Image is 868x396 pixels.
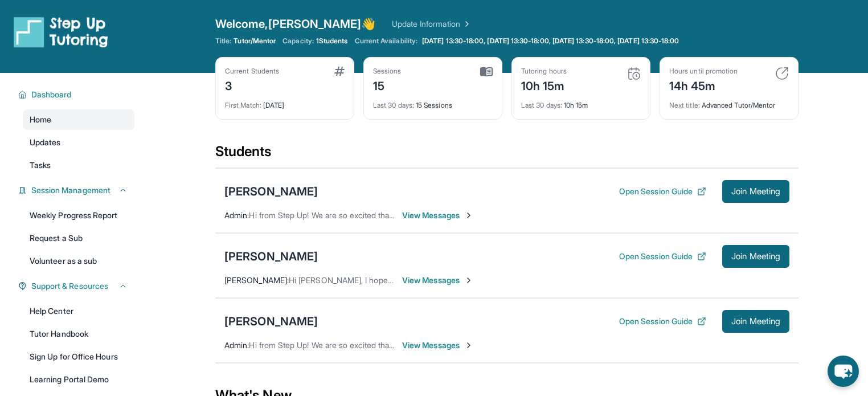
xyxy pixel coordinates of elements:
img: Chevron-Right [464,341,473,350]
span: Admin : [224,340,249,350]
div: 14h 45m [669,76,738,94]
a: Help Center [23,301,134,321]
span: Last 30 days : [521,101,562,109]
a: Learning Portal Demo [23,369,134,390]
span: Capacity: [282,36,314,46]
div: Tutoring hours [521,67,567,76]
img: card [480,67,493,77]
span: View Messages [402,340,473,351]
a: Home [23,109,134,130]
button: Session Management [27,185,128,196]
button: Open Session Guide [619,316,706,327]
span: [DATE] 13:30-18:00, [DATE] 13:30-18:00, [DATE] 13:30-18:00, [DATE] 13:30-18:00 [422,36,679,46]
span: View Messages [402,210,473,221]
div: Sessions [373,67,402,76]
div: Hours until promotion [669,67,738,76]
span: Last 30 days : [373,101,414,109]
div: 10h 15m [521,94,641,110]
div: 15 Sessions [373,94,493,110]
span: Next title : [669,101,700,109]
span: 1 Students [316,36,348,46]
a: Updates [23,132,134,153]
a: Weekly Progress Report [23,205,134,226]
span: Hi [PERSON_NAME], I hope you feel better. We can reschedule for another day [289,275,572,285]
button: Join Meeting [722,310,789,333]
span: Tasks [30,160,51,171]
img: Chevron Right [460,18,472,30]
button: Support & Resources [27,280,128,292]
img: Chevron-Right [464,276,473,285]
button: Join Meeting [722,245,789,268]
a: Tutor Handbook [23,324,134,344]
img: card [627,67,641,80]
span: Session Management [31,185,110,196]
span: Join Meeting [731,318,780,325]
a: Update Information [392,18,472,30]
span: Current Availability: [355,36,417,46]
span: Welcome, [PERSON_NAME] 👋 [215,16,376,32]
a: Sign Up for Office Hours [23,346,134,367]
div: [DATE] [225,94,345,110]
button: chat-button [828,356,859,387]
button: Open Session Guide [619,186,706,197]
img: logo [14,16,108,48]
div: Students [215,142,799,168]
div: 10h 15m [521,76,567,94]
span: Updates [30,137,61,148]
div: [PERSON_NAME] [224,248,318,264]
a: Volunteer as a sub [23,251,134,271]
div: 3 [225,76,279,94]
button: Join Meeting [722,180,789,203]
img: card [334,67,345,76]
div: [PERSON_NAME] [224,183,318,199]
span: View Messages [402,275,473,286]
a: [DATE] 13:30-18:00, [DATE] 13:30-18:00, [DATE] 13:30-18:00, [DATE] 13:30-18:00 [420,36,681,46]
span: Join Meeting [731,188,780,195]
img: Chevron-Right [464,211,473,220]
span: First Match : [225,101,261,109]
span: [PERSON_NAME] : [224,275,289,285]
span: Tutor/Mentor [234,36,276,46]
span: Home [30,114,51,125]
a: Tasks [23,155,134,175]
div: 15 [373,76,402,94]
div: Advanced Tutor/Mentor [669,94,789,110]
span: Title: [215,36,231,46]
span: Dashboard [31,89,72,100]
div: Current Students [225,67,279,76]
span: Support & Resources [31,280,108,292]
img: card [775,67,789,80]
span: Admin : [224,210,249,220]
span: Join Meeting [731,253,780,260]
button: Dashboard [27,89,128,100]
button: Open Session Guide [619,251,706,262]
a: Request a Sub [23,228,134,248]
div: [PERSON_NAME] [224,313,318,329]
